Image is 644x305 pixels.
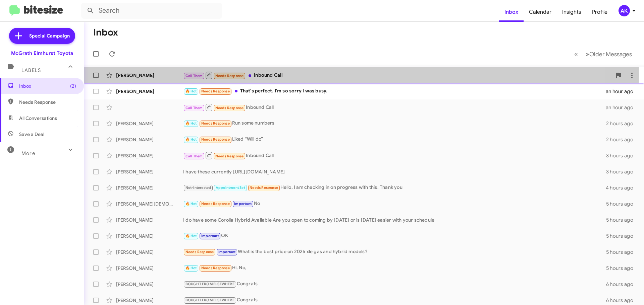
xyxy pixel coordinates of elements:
[116,88,183,95] div: [PERSON_NAME]
[93,27,118,38] h1: Inbox
[216,185,245,190] span: Appointment Set
[116,72,183,79] div: [PERSON_NAME]
[250,185,278,190] span: Needs Response
[201,266,230,270] span: Needs Response
[19,83,76,89] span: Inbox
[606,120,639,127] div: 2 hours ago
[201,137,230,142] span: Needs Response
[606,104,639,111] div: an hour ago
[215,154,244,158] span: Needs Response
[116,184,183,191] div: [PERSON_NAME]
[606,217,639,223] div: 5 hours ago
[116,168,183,175] div: [PERSON_NAME]
[571,47,636,61] nav: Page navigation example
[116,265,183,272] div: [PERSON_NAME]
[185,250,214,254] span: Needs Response
[606,168,639,175] div: 3 hours ago
[183,248,606,256] div: What is the best price on 2025 xle gas and hybrid models?
[183,151,606,160] div: Inbound Call
[606,88,639,95] div: an hour ago
[589,51,632,58] span: Older Messages
[619,5,630,16] div: AK
[116,120,183,127] div: [PERSON_NAME]
[19,99,76,105] span: Needs Response
[574,50,578,58] span: «
[606,152,639,159] div: 3 hours ago
[201,234,219,238] span: Important
[183,184,606,192] div: Hello, I am checking in on progress with this. Thank you
[185,89,197,93] span: 🔥 Hot
[185,266,197,270] span: 🔥 Hot
[606,136,639,143] div: 2 hours ago
[215,106,244,110] span: Needs Response
[21,150,35,156] span: More
[70,83,76,89] span: (2)
[218,250,236,254] span: Important
[606,249,639,255] div: 5 hours ago
[185,137,197,142] span: 🔥 Hot
[183,232,606,240] div: OK
[185,202,197,206] span: 🔥 Hot
[183,136,606,143] div: Liked “Will do”
[201,89,230,93] span: Needs Response
[185,106,203,110] span: Call Them
[183,87,606,95] div: That's perfect. I'm so sorry I was busy.
[183,200,606,208] div: No
[185,121,197,126] span: 🔥 Hot
[116,233,183,239] div: [PERSON_NAME]
[116,281,183,288] div: [PERSON_NAME]
[606,265,639,272] div: 5 hours ago
[201,121,230,126] span: Needs Response
[116,217,183,223] div: [PERSON_NAME]
[183,280,606,288] div: Congrats
[116,201,183,207] div: [PERSON_NAME][DEMOGRAPHIC_DATA]
[613,5,637,16] button: AK
[586,50,589,58] span: »
[185,234,197,238] span: 🔥 Hot
[116,152,183,159] div: [PERSON_NAME]
[606,201,639,207] div: 5 hours ago
[587,2,613,22] a: Profile
[606,184,639,191] div: 4 hours ago
[606,281,639,288] div: 6 hours ago
[116,249,183,255] div: [PERSON_NAME]
[234,202,252,206] span: Important
[116,297,183,304] div: [PERSON_NAME]
[116,136,183,143] div: [PERSON_NAME]
[570,47,582,61] button: Previous
[185,154,203,158] span: Call Them
[499,2,524,22] a: Inbox
[19,131,44,138] span: Save a Deal
[185,282,234,286] span: BOUGHT FROM ELSEWHERE
[185,185,211,190] span: Not-Interested
[557,2,587,22] a: Insights
[183,71,612,79] div: Inbound Call
[185,298,234,302] span: BOUGHT FROM ELSEWHERE
[183,296,606,304] div: Congrats
[185,74,203,78] span: Call Them
[215,74,244,78] span: Needs Response
[606,297,639,304] div: 6 hours ago
[11,50,73,57] div: McGrath Elmhurst Toyota
[183,264,606,272] div: Hi, No,
[183,103,606,111] div: Inbound Call
[582,47,636,61] button: Next
[9,28,75,44] a: Special Campaign
[606,233,639,239] div: 5 hours ago
[183,217,606,223] div: I do have some Corolla Hybrid Available Are you open to coming by [DATE] or is [DATE] easier with...
[81,3,222,19] input: Search
[29,32,70,39] span: Special Campaign
[524,2,557,22] a: Calendar
[183,168,606,175] div: I have these currently [URL][DOMAIN_NAME]
[201,202,230,206] span: Needs Response
[183,120,606,127] div: Run some numbers
[19,115,57,122] span: All Conversations
[21,67,41,73] span: Labels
